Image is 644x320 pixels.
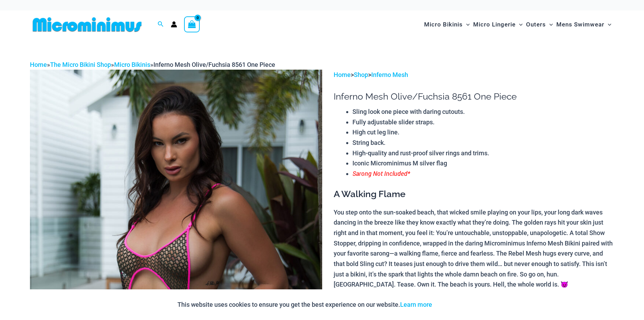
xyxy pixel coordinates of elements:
span: Micro Lingerie [473,16,516,33]
li: High cut leg line. [352,127,614,138]
h3: A Walking Flame [334,188,614,200]
li: Iconic Microminimus M silver flag [352,158,614,169]
h1: Inferno Mesh Olive/Fuchsia 8561 One Piece [334,91,614,102]
a: Search icon link [158,20,164,29]
a: View Shopping Cart, empty [184,16,200,32]
a: Home [334,71,351,78]
p: > > [334,70,614,80]
a: Micro LingerieMenu ToggleMenu Toggle [471,14,524,35]
button: Accept [437,296,467,313]
li: Fully adjustable slider straps. [352,117,614,127]
span: Menu Toggle [516,16,523,33]
a: Shop [354,71,368,78]
span: Mens Swimwear [556,16,604,33]
span: Menu Toggle [604,16,611,33]
span: Menu Toggle [463,16,470,33]
a: Micro Bikinis [114,61,150,68]
li: String back. [352,138,614,148]
a: OutersMenu ToggleMenu Toggle [524,14,555,35]
span: Menu Toggle [546,16,553,33]
span: Outers [526,16,546,33]
p: You step onto the sun-soaked beach, that wicked smile playing on your lips, your long dark waves ... [334,207,614,290]
span: Micro Bikinis [424,16,463,33]
span: » » » [30,61,275,68]
a: Micro BikinisMenu ToggleMenu Toggle [422,14,471,35]
a: Inferno Mesh [371,71,408,78]
img: MM SHOP LOGO FLAT [30,17,144,32]
a: Home [30,61,47,68]
a: Learn more [400,301,432,308]
span: Sarong Not Included* [352,169,410,178]
nav: Site Navigation [421,13,614,36]
p: This website uses cookies to ensure you get the best experience on our website. [177,299,432,310]
a: Account icon link [171,21,177,28]
a: Mens SwimwearMenu ToggleMenu Toggle [555,14,613,35]
li: Sling look one piece with daring cutouts. [352,107,614,117]
a: The Micro Bikini Shop [50,61,111,68]
span: Inferno Mesh Olive/Fuchsia 8561 One Piece [153,61,275,68]
li: High-quality and rust-proof silver rings and trims. [352,148,614,158]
